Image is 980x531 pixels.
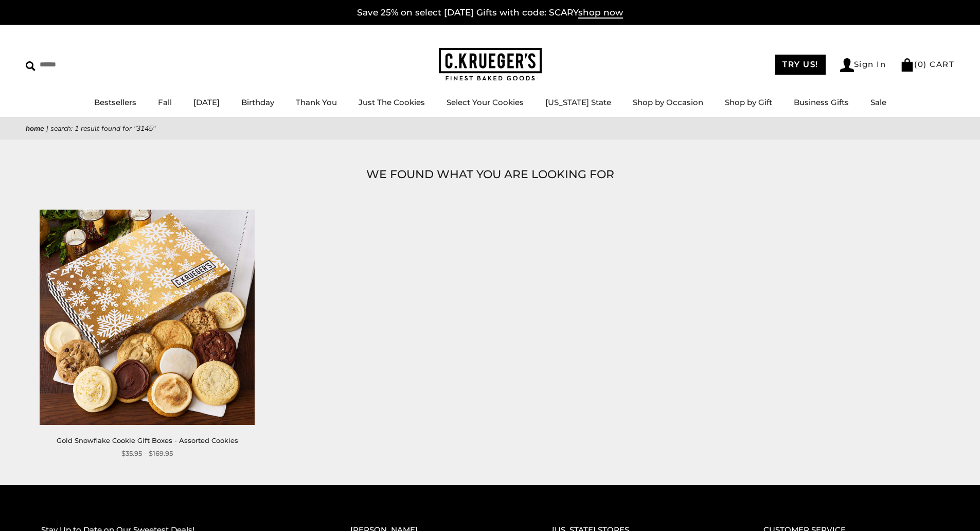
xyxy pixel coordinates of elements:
a: Birthday [241,97,274,107]
img: Account [840,58,854,72]
a: Sign In [840,58,886,72]
img: Search [26,61,35,71]
a: Shop by Gift [725,97,772,107]
a: Sale [870,97,886,107]
a: Bestsellers [94,97,136,107]
a: Home [26,124,44,133]
span: Search: 1 result found for "3145" [50,124,155,133]
span: 0 [918,59,924,69]
a: Gold Snowflake Cookie Gift Boxes - Assorted Cookies [57,436,238,444]
img: C.KRUEGER'S [439,48,542,81]
span: shop now [578,7,623,19]
a: Save 25% on select [DATE] Gifts with code: SCARYshop now [357,7,623,19]
a: [US_STATE] State [545,97,611,107]
a: [DATE] [193,97,220,107]
span: $35.95 - $169.95 [121,448,173,459]
h1: WE FOUND WHAT YOU ARE LOOKING FOR [41,165,939,184]
input: Search [26,57,148,73]
a: Select Your Cookies [447,97,524,107]
a: (0) CART [900,59,954,69]
img: Bag [900,58,914,72]
a: Shop by Occasion [633,97,703,107]
a: Just The Cookies [359,97,425,107]
a: Thank You [296,97,337,107]
a: TRY US! [775,55,826,75]
a: Fall [158,97,172,107]
a: Business Gifts [794,97,849,107]
nav: breadcrumbs [26,123,954,134]
img: Gold Snowflake Cookie Gift Boxes - Assorted Cookies [40,210,255,424]
span: | [46,124,48,133]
